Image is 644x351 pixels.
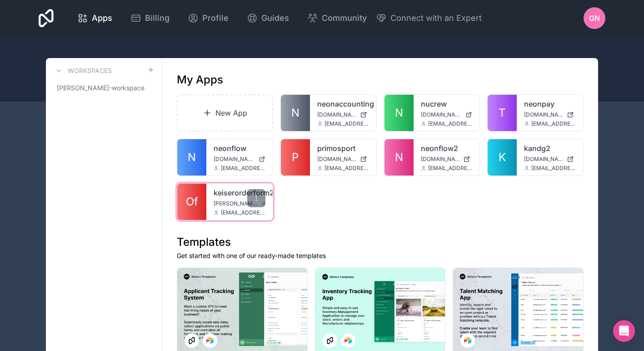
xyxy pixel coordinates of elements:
[613,320,635,342] div: Open Intercom Messenger
[324,120,369,127] span: [EMAIL_ADDRESS][DOMAIN_NAME]
[524,156,563,163] span: [DOMAIN_NAME]
[376,12,482,24] button: Connect with an Expert
[531,120,576,127] span: [EMAIL_ADDRESS][DOMAIN_NAME]
[292,150,299,165] span: P
[421,143,473,154] a: neonflow2
[317,111,369,118] a: [DOMAIN_NAME]
[317,156,369,163] a: [DOMAIN_NAME]
[589,13,600,24] span: GN
[145,12,170,24] span: Billing
[214,187,265,198] a: keiserorderform2
[221,165,265,172] span: [EMAIL_ADDRESS][DOMAIN_NAME]
[206,337,214,344] img: Airtable Logo
[53,65,112,76] a: Workspaces
[70,8,120,28] a: Apps
[317,98,369,109] a: neonaccounting
[57,83,145,93] span: [PERSON_NAME]-workspace
[177,235,584,249] h1: Templates
[202,12,229,24] span: Profile
[221,209,265,216] span: [EMAIL_ADDRESS][DOMAIN_NAME]
[421,156,473,163] a: [DOMAIN_NAME]
[524,111,576,118] a: [DOMAIN_NAME]
[384,95,414,131] a: N
[214,200,258,207] span: [PERSON_NAME][DOMAIN_NAME]
[177,94,273,132] a: New App
[524,111,563,118] span: [DOMAIN_NAME]
[261,12,289,24] span: Guides
[499,106,506,120] span: T
[281,95,310,131] a: N
[499,150,506,165] span: K
[180,8,236,28] a: Profile
[421,98,473,109] a: nucrew
[240,8,296,28] a: Guides
[177,139,206,175] a: N
[214,156,265,163] a: [DOMAIN_NAME]
[524,143,576,154] a: kandg2
[421,156,460,163] span: [DOMAIN_NAME]
[177,184,206,220] a: Of
[214,156,255,163] span: [DOMAIN_NAME]
[324,165,369,172] span: [EMAIL_ADDRESS][DOMAIN_NAME]
[177,251,584,260] p: Get started with one of our ready-made templates
[214,143,265,154] a: neonflow
[395,150,403,165] span: N
[428,120,473,127] span: [EMAIL_ADDRESS][DOMAIN_NAME]
[395,106,403,120] span: N
[123,8,177,28] a: Billing
[317,111,356,118] span: [DOMAIN_NAME]
[92,12,112,24] span: Apps
[390,12,482,24] span: Connect with an Expert
[428,165,473,172] span: [EMAIL_ADDRESS][DOMAIN_NAME]
[186,195,198,209] span: Of
[488,139,517,175] a: K
[531,165,576,172] span: [EMAIL_ADDRESS][DOMAIN_NAME]
[291,106,300,120] span: N
[188,150,196,165] span: N
[464,337,471,344] img: Airtable Logo
[281,139,310,175] a: P
[421,111,462,118] span: [DOMAIN_NAME]
[421,111,473,118] a: [DOMAIN_NAME]
[488,95,517,131] a: T
[68,66,112,75] h3: Workspaces
[317,156,356,163] span: [DOMAIN_NAME]
[344,337,352,344] img: Airtable Logo
[300,8,374,28] a: Community
[524,156,576,163] a: [DOMAIN_NAME]
[322,12,367,24] span: Community
[524,98,576,109] a: neonpay
[317,143,369,154] a: primosport
[53,80,155,96] a: [PERSON_NAME]-workspace
[384,139,414,175] a: N
[177,73,223,87] h1: My Apps
[214,200,265,207] a: [PERSON_NAME][DOMAIN_NAME]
